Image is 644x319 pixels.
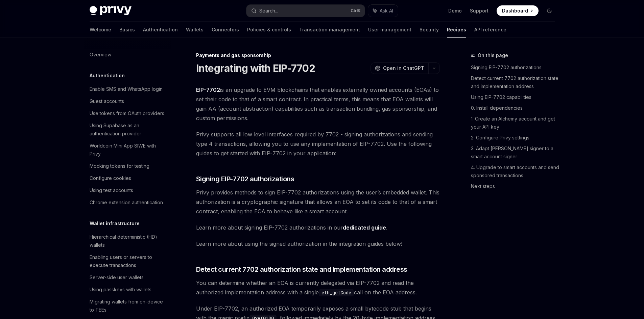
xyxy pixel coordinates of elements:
span: Privy provides methods to sign EIP-7702 authorizations using the user’s embedded wallet. This aut... [196,188,440,216]
div: Migrating wallets from on-device to TEEs [90,298,167,314]
a: dedicated guide [343,224,386,231]
img: dark logo [90,6,132,16]
a: Signing EIP-7702 authorizations [471,62,560,73]
a: Support [470,7,488,14]
a: Server-side user wallets [84,271,171,284]
span: Learn more about signing EIP-7702 authorizations in our . [196,223,440,232]
span: Ctrl K [351,8,361,14]
div: Use tokens from OAuth providers [90,109,164,117]
span: is an upgrade to EVM blockchains that enables externally owned accounts (EOAs) to set their code ... [196,85,440,123]
h5: Wallet infrastructure [90,219,140,228]
div: Mocking tokens for testing [90,162,149,170]
a: Chrome extension authentication [84,196,171,209]
a: Migrating wallets from on-device to TEEs [84,296,171,316]
a: Worldcoin Mini App SIWE with Privy [84,140,171,160]
div: Using passkeys with wallets [90,286,151,294]
h5: Authentication [90,72,125,80]
span: Detect current 7702 authorization state and implementation address [196,265,407,274]
div: Configure cookies [90,174,131,182]
h1: Integrating with EIP-7702 [196,62,315,74]
a: Configure cookies [84,172,171,184]
button: Toggle dark mode [544,5,555,16]
span: On this page [478,51,508,59]
a: 3. Adapt [PERSON_NAME] signer to a smart account signer [471,143,560,162]
a: Enabling users or servers to execute transactions [84,251,171,271]
span: Dashboard [502,7,528,14]
a: Overview [84,49,171,61]
a: Using test accounts [84,184,171,196]
a: Using passkeys with wallets [84,284,171,296]
a: Using EIP-7702 capabilities [471,92,560,103]
span: You can determine whether an EOA is currently delegated via EIP-7702 and read the authorized impl... [196,278,440,297]
a: Mocking tokens for testing [84,160,171,172]
a: API reference [474,22,506,38]
button: Ask AI [368,5,398,17]
a: 0. Install dependencies [471,103,560,113]
span: Open in ChatGPT [383,65,424,72]
a: Guest accounts [84,95,171,107]
div: Using test accounts [90,186,133,194]
a: Demo [448,7,462,14]
a: Use tokens from OAuth providers [84,107,171,119]
a: Dashboard [497,5,539,16]
a: 2. Configure Privy settings [471,132,560,143]
div: Payments and gas sponsorship [196,52,440,59]
code: eth_getCode [319,289,354,296]
button: Search...CtrlK [246,5,365,17]
a: Hierarchical deterministic (HD) wallets [84,231,171,251]
a: Connectors [212,22,239,38]
a: Security [420,22,439,38]
a: Authentication [143,22,178,38]
a: Next steps [471,181,560,192]
span: Learn more about using the signed authorization in the integration guides below! [196,239,440,248]
div: Search... [259,7,278,15]
a: Recipes [447,22,466,38]
a: User management [368,22,411,38]
a: Basics [119,22,135,38]
button: Open in ChatGPT [371,62,428,74]
a: Transaction management [299,22,360,38]
a: EIP-7702 [196,86,220,94]
a: 4. Upgrade to smart accounts and send sponsored transactions [471,162,560,181]
a: Enable SMS and WhatsApp login [84,83,171,95]
a: 1. Create an Alchemy account and get your API key [471,113,560,132]
span: Ask AI [380,7,393,14]
div: Enable SMS and WhatsApp login [90,85,163,93]
div: Hierarchical deterministic (HD) wallets [90,233,167,249]
a: Wallets [186,22,204,38]
div: Guest accounts [90,97,124,105]
div: Server-side user wallets [90,273,144,282]
div: Enabling users or servers to execute transactions [90,253,167,269]
span: Signing EIP-7702 authorizations [196,174,294,184]
a: Using Supabase as an authentication provider [84,119,171,140]
div: Worldcoin Mini App SIWE with Privy [90,142,167,158]
div: Using Supabase as an authentication provider [90,122,167,138]
a: Welcome [90,22,111,38]
div: Overview [90,51,111,59]
span: Privy supports all low level interfaces required by 7702 - signing authorizations and sending typ... [196,130,440,158]
a: Policies & controls [247,22,291,38]
a: Detect current 7702 authorization state and implementation address [471,73,560,92]
div: Chrome extension authentication [90,198,163,207]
